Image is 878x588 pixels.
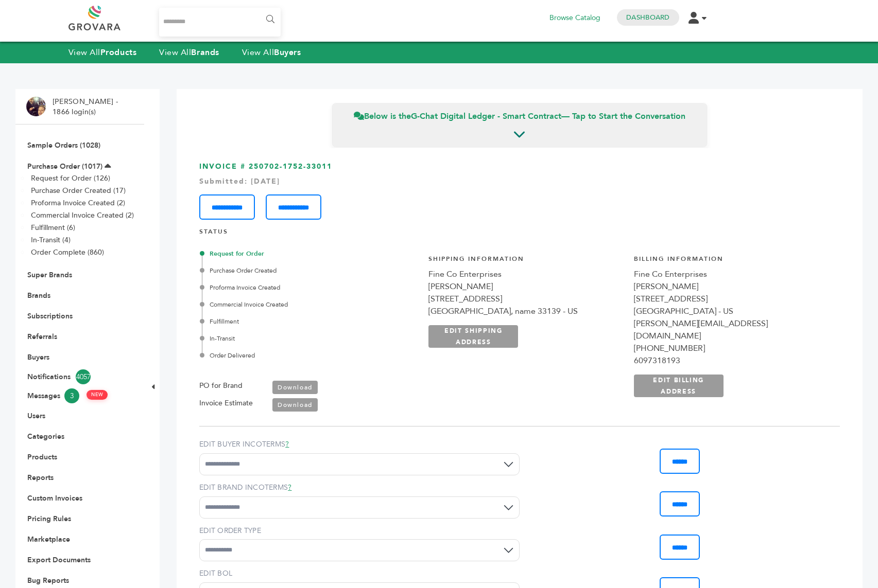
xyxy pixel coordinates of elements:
a: Super Brands [27,270,72,280]
div: 6097318193 [634,354,829,367]
a: Export Documents [27,555,91,565]
a: View AllBrands [159,47,219,58]
a: Fulfillment (6) [31,223,75,233]
div: [PERSON_NAME] [428,280,623,293]
span: NEW [87,390,108,400]
label: EDIT BUYER INCOTERMS [199,439,520,450]
div: [GEOGRAPHIC_DATA] - US [634,305,829,317]
a: Pricing Rules [27,514,71,524]
li: [PERSON_NAME] - 1866 login(s) [53,97,120,117]
a: View AllBuyers [242,47,301,58]
a: Reports [27,473,54,483]
span: 4057 [76,369,91,384]
a: Categories [27,432,64,441]
a: Proforma Invoice Created (2) [31,198,125,208]
div: [STREET_ADDRESS] [428,293,623,305]
strong: Products [100,47,136,58]
a: EDIT BILLING ADDRESS [634,375,724,397]
a: Dashboard [626,13,669,22]
div: Purchase Order Created [202,266,417,275]
strong: G-Chat Digital Ledger - Smart Contract [411,111,561,122]
a: Download [272,398,318,412]
label: PO for Brand [199,380,243,392]
a: ? [288,483,291,492]
a: Purchase Order (1017) [27,162,102,171]
a: Users [27,411,45,421]
div: Commercial Invoice Created [202,300,417,309]
a: Buyers [27,352,49,362]
a: Products [27,452,57,462]
div: Order Delivered [202,351,417,360]
a: Brands [27,291,50,300]
h4: STATUS [199,227,840,241]
div: [GEOGRAPHIC_DATA], name 33139 - US [428,305,623,317]
span: Below is the — Tap to Start the Conversation [354,111,685,122]
strong: Buyers [274,47,301,58]
div: [PHONE_NUMBER] [634,342,829,354]
div: [PERSON_NAME] [634,280,829,293]
a: Order Complete (860) [31,247,104,257]
span: 3 [64,388,79,403]
a: Commercial Invoice Created (2) [31,210,134,220]
a: Sample Orders (1028) [27,140,100,150]
a: ? [285,439,289,449]
div: [PERSON_NAME][EMAIL_ADDRESS][DOMAIN_NAME] [634,317,829,342]
div: In-Transit [202,334,417,343]
a: In-Transit (4) [31,235,71,245]
label: EDIT ORDER TYPE [199,526,520,536]
h4: Billing Information [634,255,829,269]
label: EDIT BRAND INCOTERMS [199,483,520,493]
a: Messages3 NEW [27,388,132,403]
div: Fine Co Enterprises [428,268,623,280]
h4: Shipping Information [428,255,623,269]
div: Fine Co Enterprises [634,268,829,280]
label: EDIT BOL [199,568,520,579]
div: Proforma Invoice Created [202,283,417,292]
a: Bug Reports [27,576,69,585]
strong: Brands [191,47,219,58]
a: Purchase Order Created (17) [31,186,126,195]
a: Custom Invoices [27,493,82,503]
div: [STREET_ADDRESS] [634,293,829,305]
a: Browse Catalog [549,12,600,24]
div: Fulfillment [202,317,417,326]
a: Subscriptions [27,311,73,321]
h3: INVOICE # 250702-1752-33011 [199,162,840,220]
a: EDIT SHIPPING ADDRESS [428,325,518,348]
div: Request for Order [202,249,417,258]
a: Marketplace [27,534,70,544]
a: Notifications4057 [27,369,132,384]
a: Referrals [27,332,57,342]
a: Download [272,381,318,394]
div: Submitted: [DATE] [199,176,840,187]
a: View AllProducts [68,47,137,58]
label: Invoice Estimate [199,397,253,409]
a: Request for Order (126) [31,173,110,183]
input: Search... [159,8,281,37]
